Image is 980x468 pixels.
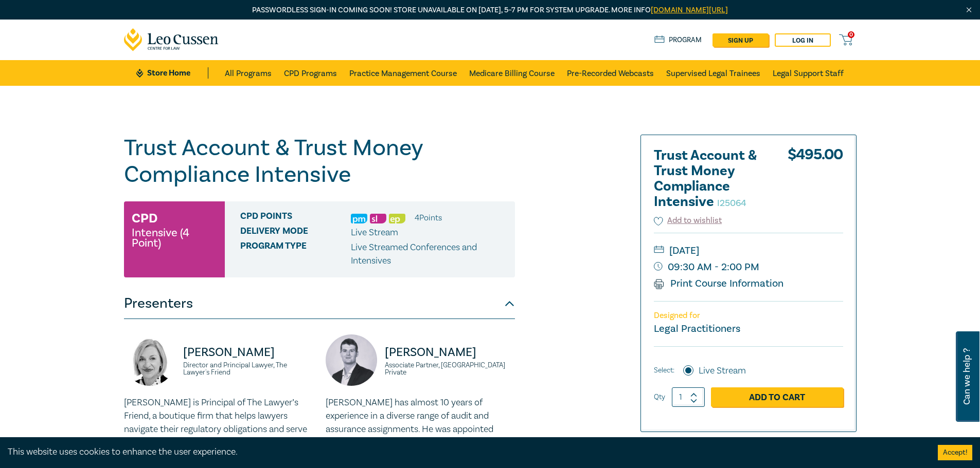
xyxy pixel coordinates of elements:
[136,67,208,79] a: Store Home
[654,311,843,321] p: Designed for
[712,33,769,47] a: sign up
[132,209,157,228] h3: CPD
[351,227,398,238] span: Live Stream
[349,60,457,86] a: Practice Management Course
[124,5,857,16] p: Passwordless sign-in coming soon! Store unavailable on [DATE], 5–7 PM for system upgrade. More info
[567,60,654,86] a: Pre-Recorded Webcasts
[469,60,555,86] a: Medicare Billing Course
[284,60,337,86] a: CPD Programs
[654,365,674,376] span: Select:
[651,5,728,15] a: [DOMAIN_NAME][URL]
[654,277,784,290] a: Print Course Information
[240,211,351,224] span: CPD Points
[132,228,217,248] small: Intensive (4 Point)
[8,445,922,459] div: This website uses cookies to enhance the user experience.
[773,60,844,86] a: Legal Support Staff
[666,60,760,86] a: Supervised Legal Trainees
[938,445,972,460] button: Accept cookies
[654,148,767,210] h2: Trust Account & Trust Money Compliance Intensive
[699,364,746,378] label: Live Stream
[124,334,175,386] img: https://s3.ap-southeast-2.amazonaws.com/leo-cussen-store-production-content/Contacts/Jennie%20Pak...
[672,387,705,407] input: 1
[965,6,973,14] img: Close
[654,322,740,335] small: Legal Practitioners
[717,197,746,209] small: I25064
[654,215,722,227] button: Add to wishlist
[415,211,442,224] li: 4 Point s
[225,60,272,86] a: All Programs
[654,259,843,275] small: 09:30 AM - 2:00 PM
[385,344,515,361] p: [PERSON_NAME]
[326,334,377,386] img: https://s3.ap-southeast-2.amazonaws.com/leo-cussen-store-production-content/Contacts/Alex%20Young...
[848,31,854,38] span: 0
[351,214,367,223] img: Practice Management & Business Skills
[775,33,831,47] a: Log in
[389,214,405,223] img: Ethics & Professional Responsibility
[351,241,507,268] p: Live Streamed Conferences and Intensives
[370,214,386,223] img: Substantive Law
[124,135,515,188] h1: Trust Account & Trust Money Compliance Intensive
[124,288,515,319] button: Presenters
[962,338,972,416] span: Can we help ?
[124,396,313,450] p: [PERSON_NAME] is Principal of The Lawyer’s Friend, a boutique firm that helps lawyers navigate th...
[183,344,313,361] p: [PERSON_NAME]
[654,34,702,46] a: Program
[654,242,843,259] small: [DATE]
[385,362,515,376] small: Associate Partner, [GEOGRAPHIC_DATA] Private
[183,362,313,376] small: Director and Principal Lawyer, The Lawyer's Friend
[654,391,665,403] label: Qty
[711,387,843,407] a: Add to Cart
[326,396,515,450] p: [PERSON_NAME] has almost 10 years of experience in a diverse range of audit and assurance assignm...
[240,241,351,268] span: Program type
[788,148,843,215] div: $ 495.00
[240,226,351,239] span: Delivery Mode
